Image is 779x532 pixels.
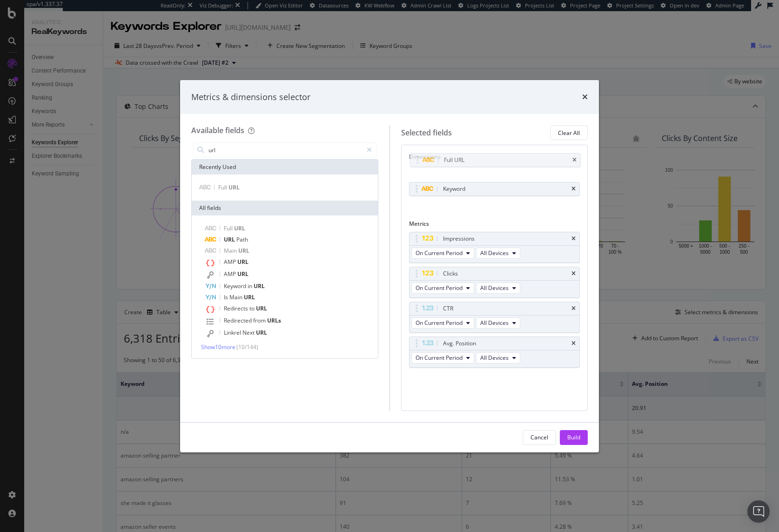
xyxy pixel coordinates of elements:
span: Path [236,236,248,243]
span: in [248,282,254,290]
button: All Devices [476,248,520,259]
span: AMP [224,258,237,266]
span: URL [256,329,267,337]
div: Full URL [444,155,464,165]
span: Main [229,293,244,301]
div: Full URLtimes [410,153,581,167]
div: times [572,157,577,163]
div: Recently Used [192,160,378,175]
button: On Current Period [411,317,474,329]
span: On Current Period [416,354,463,362]
div: times [571,186,576,192]
span: Keyword [224,282,248,290]
div: Keywordtimes [409,182,580,196]
div: times [571,271,576,276]
div: ImpressionstimesOn Current PeriodAll Devices [409,232,580,263]
button: On Current Period [411,248,474,259]
span: URL [237,270,248,278]
span: URL [238,247,249,255]
span: Main [224,247,238,255]
span: On Current Period [416,249,463,257]
div: Build [567,433,580,441]
div: Keyword [443,184,465,194]
div: CTRtimesOn Current PeriodAll Devices [409,302,580,333]
div: times [571,236,576,242]
span: Redirected [224,317,253,324]
div: times [582,91,588,103]
span: from [253,317,267,324]
span: Show 10 more [201,343,235,351]
div: Clear All [558,129,580,137]
span: On Current Period [416,284,463,292]
div: Avg. Position [443,339,476,348]
span: URLs [267,317,281,324]
button: All Devices [476,283,520,294]
button: On Current Period [411,283,474,294]
div: Dimensions [409,153,580,164]
div: modal [180,80,599,452]
span: URL [228,183,240,191]
span: to [249,304,256,312]
div: Metrics [409,220,580,231]
button: Cancel [523,430,556,445]
div: times [571,341,576,346]
span: ( 10 / 144 ) [236,343,258,351]
span: Redirects [224,304,249,312]
div: Metrics & dimensions selector [191,91,310,103]
span: All Devices [480,284,509,292]
div: All fields [192,201,378,215]
span: URL [256,304,267,312]
span: URL [237,258,248,266]
div: Avg. PositiontimesOn Current PeriodAll Devices [409,337,580,368]
div: Open Intercom Messenger [747,500,770,523]
span: Is [224,293,229,301]
button: Clear All [550,125,588,140]
span: Linkrel [224,329,242,337]
span: Full [218,183,228,191]
div: Selected fields [401,128,452,138]
span: All Devices [480,354,509,362]
div: Available fields [191,125,244,135]
span: URL [244,293,255,301]
span: On Current Period [416,319,463,327]
span: All Devices [480,319,509,327]
button: All Devices [476,317,520,329]
span: Next [242,329,256,337]
span: All Devices [480,249,509,257]
span: URL [224,236,236,243]
div: Cancel [531,433,548,441]
div: ClickstimesOn Current PeriodAll Devices [409,267,580,298]
div: times [571,306,576,311]
button: All Devices [476,352,520,364]
span: AMP [224,270,237,278]
button: Build [560,430,588,445]
span: URL [254,282,265,290]
span: URL [234,224,245,232]
div: Impressions [443,234,475,243]
div: CTR [443,304,453,313]
span: Full [224,224,234,232]
button: On Current Period [411,352,474,364]
div: Clicks [443,269,458,278]
input: Search by field name [208,143,363,157]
